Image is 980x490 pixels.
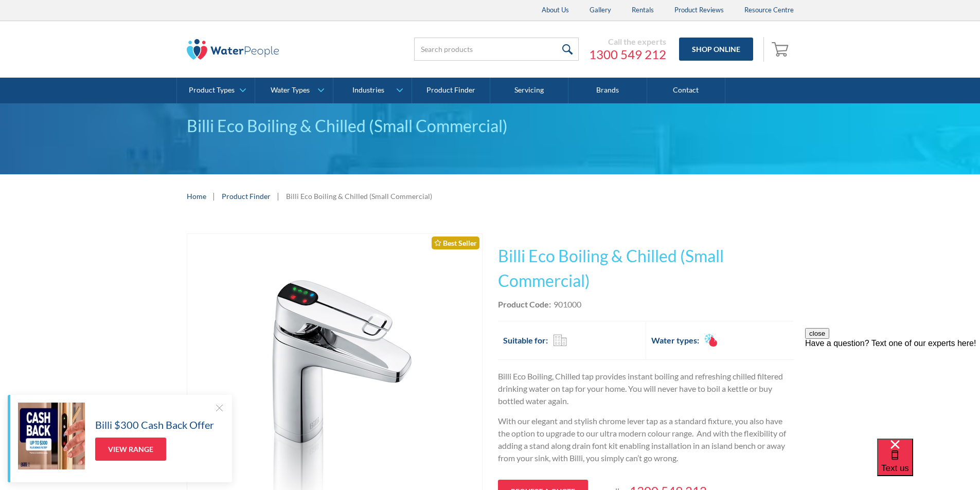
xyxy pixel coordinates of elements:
a: Open empty cart [769,37,794,62]
div: Water Types [271,86,310,95]
a: Servicing [490,78,568,103]
a: Shop Online [679,38,753,61]
a: Brands [568,78,647,103]
h2: Suitable for: [503,334,548,347]
img: shopping cart [772,41,791,57]
div: Product Types [189,86,235,95]
div: Industries [352,86,384,95]
p: With our elegant and stylish chrome lever tap as a standard fixture, you also have the option to ... [498,415,794,464]
a: Product Finder [412,78,490,103]
h5: Billi $300 Cash Back Offer [95,417,214,432]
a: Contact [647,78,725,103]
img: The Water People [187,39,279,60]
div: 901000 [554,298,581,311]
p: Billi Eco Boiling, Chilled tap provides instant boiling and refreshing chilled filtered drinking ... [498,370,794,407]
iframe: podium webchat widget bubble [877,439,980,490]
strong: Product Code: [498,299,551,309]
a: Product Finder [222,191,271,202]
div: | [211,190,217,202]
div: Billi Eco Boiling & Chilled (Small Commercial) [286,191,432,202]
div: Billi Eco Boiling & Chilled (Small Commercial) [187,114,794,138]
h1: Billi Eco Boiling & Chilled (Small Commercial) [498,244,794,293]
input: Search products [414,38,579,61]
div: Call the experts [589,37,666,47]
a: 1300 549 212 [589,47,666,62]
a: Industries [333,78,411,103]
h2: Water types: [651,334,699,347]
a: Water Types [255,78,333,103]
iframe: podium webchat widget prompt [805,328,980,451]
img: Billi $300 Cash Back Offer [18,403,85,469]
div: | [276,190,281,202]
a: View Range [95,438,166,461]
a: Product Types [177,78,255,103]
div: Best Seller [432,237,479,249]
a: Home [187,191,206,202]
